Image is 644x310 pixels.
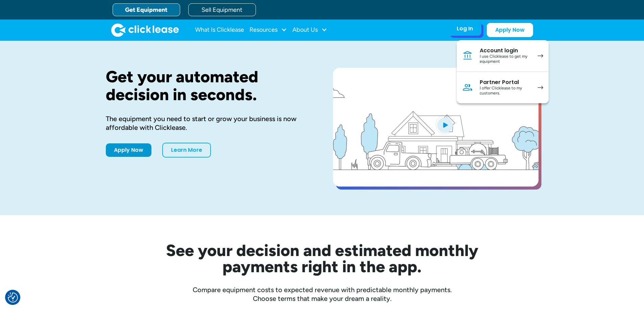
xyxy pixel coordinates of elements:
a: Get Equipment [113,3,180,16]
div: I use Clicklease to get my equipment [480,54,531,64]
nav: Log In [457,40,549,103]
div: The equipment you need to start or grow your business is now affordable with Clicklease. [106,114,311,132]
a: open lightbox [333,68,539,187]
div: Log In [457,25,473,32]
div: Resources [249,23,287,37]
img: Clicklease logo [111,23,179,37]
h1: Get your automated decision in seconds. [106,68,311,104]
a: Learn More [162,143,211,158]
img: Bank icon [462,50,473,61]
button: Consent Preferences [8,292,18,303]
img: arrow [538,86,543,89]
a: Account loginI use Clicklease to get my equipment [457,40,549,72]
div: I offer Clicklease to my customers. [480,86,531,96]
div: Partner Portal [480,79,531,86]
a: home [111,23,179,37]
a: What Is Clicklease [195,23,244,37]
a: Apply Now [106,143,151,157]
img: Blue play button logo on a light blue circular background [436,115,454,134]
a: Sell Equipment [188,3,256,16]
img: arrow [538,54,543,58]
img: Person icon [462,82,473,93]
a: Partner PortalI offer Clicklease to my customers. [457,72,549,103]
a: Apply Now [487,23,533,37]
div: About Us [292,23,327,37]
div: Compare equipment costs to expected revenue with predictable monthly payments. Choose terms that ... [106,285,539,303]
h2: See your decision and estimated monthly payments right in the app. [133,242,511,275]
img: Revisit consent button [8,292,18,303]
div: Account login [480,47,531,54]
